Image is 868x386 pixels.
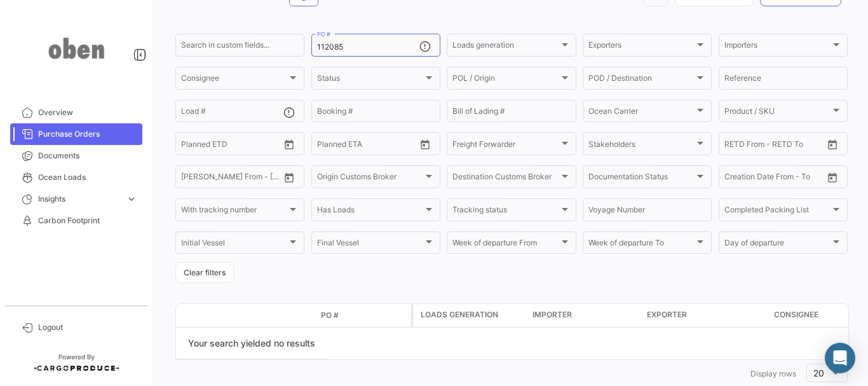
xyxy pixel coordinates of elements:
[588,240,695,249] span: Week of departure To
[588,141,695,150] span: Stakeholders
[724,43,831,52] span: Importers
[10,145,142,167] a: Documents
[10,167,142,188] a: Ocean Loads
[10,102,142,123] a: Overview
[588,109,695,118] span: Ocean Carrier
[233,310,316,321] datatable-header-cell: Doc. Status
[532,309,572,321] span: Importer
[416,135,435,154] button: Open calendar
[823,135,842,154] button: Open calendar
[724,109,831,118] span: Product / SKU
[10,210,142,231] a: Carbon Footprint
[452,141,559,150] span: Freight Forwarder
[413,304,527,327] datatable-header-cell: Loads generation
[38,128,137,140] span: Purchase Orders
[421,309,498,321] span: Loads generation
[38,150,137,162] span: Documents
[126,193,137,205] span: expand_more
[208,174,255,183] input: To
[38,215,137,226] span: Carbon Footprint
[38,172,137,183] span: Ocean Loads
[588,76,695,85] span: POD / Destination
[317,207,423,216] span: Has Loads
[647,309,687,321] span: Exporter
[751,141,798,150] input: To
[452,76,559,85] span: POL / Origin
[38,193,121,205] span: Insights
[724,174,742,183] input: From
[181,207,287,216] span: With tracking number
[724,207,831,216] span: Completed Packing List
[452,174,559,183] span: Destination Customs Broker
[280,168,299,187] button: Open calendar
[588,174,695,183] span: Documentation Status
[44,15,108,81] img: oben-logo.png
[280,135,299,154] button: Open calendar
[751,174,798,183] input: To
[317,76,423,85] span: Status
[321,310,339,321] span: PO #
[181,174,199,183] input: From
[452,240,559,249] span: Week of departure From
[527,304,642,327] datatable-header-cell: Importer
[344,141,391,150] input: To
[38,107,137,118] span: Overview
[825,343,855,373] div: Abrir Intercom Messenger
[588,43,695,52] span: Exporters
[452,207,559,216] span: Tracking status
[175,262,234,283] button: Clear filters
[813,368,824,378] span: 20
[823,168,842,187] button: Open calendar
[452,43,559,52] span: Loads generation
[724,141,742,150] input: From
[724,240,831,249] span: Day of departure
[176,327,327,359] div: Your search yielded no results
[317,240,423,249] span: Final Vessel
[316,305,411,326] datatable-header-cell: PO #
[774,309,818,321] span: Consignee
[181,141,199,150] input: From
[317,174,423,183] span: Origin Customs Broker
[181,240,287,249] span: Initial Vessel
[642,304,769,327] datatable-header-cell: Exporter
[201,310,233,321] datatable-header-cell: Transport mode
[181,76,287,85] span: Consignee
[10,123,142,145] a: Purchase Orders
[750,369,796,378] span: Display rows
[38,322,137,333] span: Logout
[317,141,335,150] input: From
[208,141,255,150] input: To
